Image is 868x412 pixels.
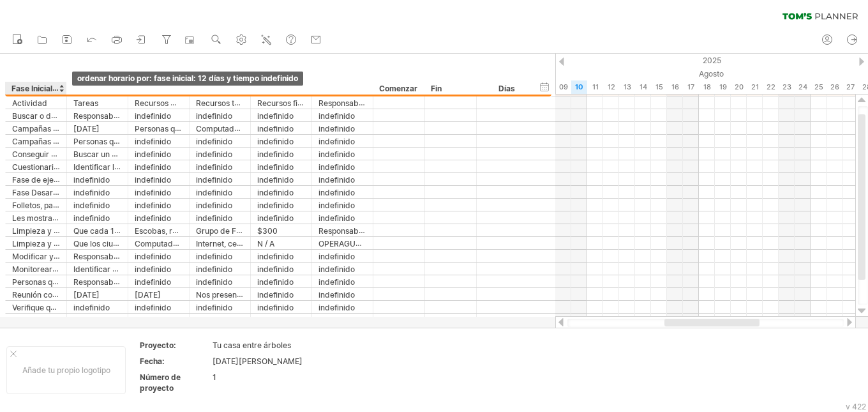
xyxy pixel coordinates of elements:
[257,277,294,287] font: indefinido
[196,238,298,248] font: Internet, celular con crédito.
[842,80,858,94] div: Miércoles, 27 de agosto de 2025
[135,303,171,312] font: indefinido
[196,252,232,261] font: indefinido
[735,82,744,91] font: 20
[575,82,583,91] font: 10
[12,277,281,287] font: Personas que platicas de concientización en escuelas y espacios públicos.
[213,372,216,382] font: 1
[318,162,355,172] font: indefinido
[318,264,355,274] font: indefinido
[135,277,171,287] font: indefinido
[318,201,355,210] font: indefinido
[73,149,255,159] font: Buscar un área común accesible para los vecinos.
[73,188,110,197] font: indefinido
[196,277,232,287] font: indefinido
[592,82,599,91] font: 11
[257,213,294,223] font: indefinido
[687,82,694,91] font: 17
[719,82,727,91] font: 19
[196,303,232,312] font: indefinido
[640,82,647,91] font: 14
[11,83,157,93] font: Fase Inicial: 12 días y tiempo indefinido
[196,289,460,300] font: Nos presentaríamos en las oficinas de OPERAGUA en el horario indicado.
[22,365,110,375] font: Añade tu propio logotipo
[73,264,299,274] font: Identificar el lugar que necesita atención dentro del municipio.
[257,137,294,146] font: indefinido
[213,356,303,366] font: [DATE][PERSON_NAME]
[12,225,431,236] font: Limpieza y mantenimiento regular de alcantarillado y drenaje para evitar obstrucciones, provocand...
[12,289,300,300] font: Reunión con los vecinos del municipio y el organismo involucrado (OPERAGUA)
[318,303,355,312] font: indefinido
[73,225,606,236] font: Que cada 15 días limpien cerca de su casa, áreas verdes y también reportar que se haga el manteni...
[73,136,353,146] font: Personas que entreguen documentos para la solicitud y se realice el proceso.
[795,80,811,94] div: Domingo, 24 de agosto de 2025
[135,111,171,121] font: indefinido
[12,200,90,210] font: Folletos, papel y tinta.
[431,84,442,93] font: Fin
[140,340,176,350] font: Proyecto:
[12,264,649,274] font: Monitorear y proporcionar la información adecuada a los vecinos respecto a la limpieza, apoyo o a...
[196,98,278,108] font: Recursos tecnológicos
[73,124,100,134] font: [DATE]
[671,82,679,91] font: 16
[196,316,232,325] font: indefinido
[603,80,619,94] div: Martes, 12 de agosto de 2025
[213,340,291,350] font: Tu casa entre árboles
[257,162,294,172] font: indefinido
[571,80,587,94] div: Domingo, 10 de agosto de 2025
[196,123,246,134] font: Computadora
[73,303,110,312] font: indefinido
[318,213,355,223] font: indefinido
[257,98,333,108] font: Recursos financieros
[135,137,171,146] font: indefinido
[651,80,667,94] div: Viernes, 15 de agosto de 2025
[846,82,855,91] font: 27
[731,80,747,94] div: Miércoles, 20 de agosto de 2025
[318,316,355,325] font: indefinido
[73,290,100,300] font: [DATE]
[498,84,515,93] font: Días
[135,252,171,261] font: indefinido
[257,175,294,185] font: indefinido
[135,149,171,159] font: indefinido
[196,111,232,121] font: indefinido
[747,80,763,94] div: Jueves, 21 de agosto de 2025
[683,80,699,94] div: Domingo, 17 de agosto de 2025
[73,111,170,121] font: Responsable del proyecto.
[73,277,170,287] font: Responsable del proyecto.
[12,149,271,159] font: Conseguir o contar con un espacio fijo para el seguimiento del proyecto
[73,162,260,172] font: Identificar los logros y las debilidades del proyecto.
[12,136,413,146] font: Campañas de concientización comunitaria e implementación de sistemas de recolección de basura efi...
[135,201,171,210] font: indefinido
[318,111,355,121] font: indefinido
[73,238,709,248] font: Que los ciudadanos se comuniquen para limpiar el entorno de su casa y áreas verdes y también repo...
[703,56,721,65] font: 2025
[318,98,444,108] font: Responsable de actividad y tareas
[257,290,294,300] font: indefinido
[257,252,294,261] font: indefinido
[135,316,171,325] font: indefinido
[257,111,294,121] font: indefinido
[12,302,162,312] font: Verifique que todo sea en tiempo y forma.
[135,264,171,274] font: indefinido
[318,137,355,146] font: indefinido
[846,402,866,411] font: v 422
[196,162,232,172] font: indefinido
[751,82,759,91] font: 21
[715,80,731,94] div: Martes, 19 de agosto de 2025
[624,82,631,91] font: 13
[798,82,807,91] font: 24
[318,290,355,300] font: indefinido
[257,264,294,274] font: indefinido
[73,98,98,108] font: Tareas
[703,82,711,91] font: 18
[12,111,385,121] font: Buscar o determinar alguna casa de algún vecino que decida otorgar para el seguimiento del proyecto.
[318,124,355,134] font: indefinido
[135,188,171,197] font: indefinido
[619,80,635,94] div: Miércoles, 13 de agosto de 2025
[555,80,571,94] div: Sábado, 9 de agosto de 2025
[140,356,165,366] font: Fecha:
[12,238,431,248] font: Limpieza y mantenimiento regular de alcantarillado y drenaje para evitar obstrucciones, provocand...
[135,213,171,223] font: indefinido
[763,80,779,94] div: Viernes, 22 de agosto de 2025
